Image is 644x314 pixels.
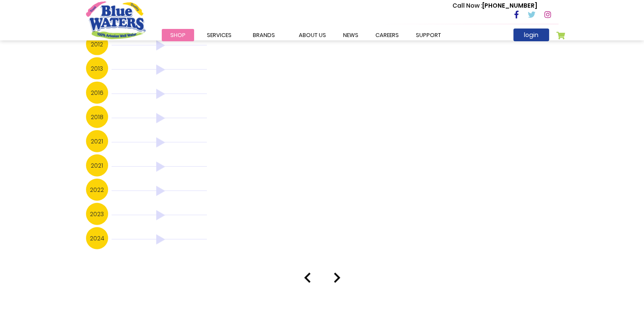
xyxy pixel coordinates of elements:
[86,227,108,249] h3: 2024
[253,31,275,39] span: Brands
[86,1,146,39] a: store logo
[290,29,335,41] a: about us
[86,106,108,128] h3: 2018
[86,203,108,225] h3: 2023
[86,33,108,55] h3: 2012
[335,29,367,41] a: News
[407,29,449,41] a: support
[162,29,194,41] a: Shop
[86,57,108,80] h3: 2013
[367,29,407,41] a: careers
[482,1,537,10] avayaelement: [PHONE_NUMBER]
[86,154,108,177] h3: 2021
[244,29,283,41] a: Brands
[86,130,108,152] h3: 2021
[86,82,108,104] h3: 2016
[452,1,482,10] span: Call Now :
[198,29,240,41] a: Services
[513,29,549,41] a: login
[207,31,232,39] span: Services
[170,31,186,39] span: Shop
[86,179,108,201] h3: 2022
